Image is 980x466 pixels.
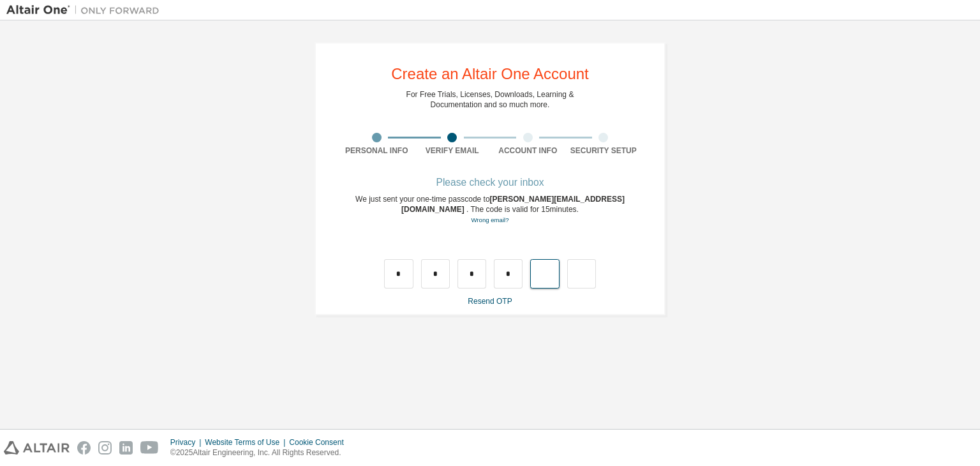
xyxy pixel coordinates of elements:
[468,297,512,306] a: Resend OTP
[471,216,509,223] a: Go back to the registration form
[289,437,351,447] div: Cookie Consent
[490,146,566,156] div: Account Info
[391,66,589,82] div: Create an Altair One Account
[415,146,491,156] div: Verify Email
[4,441,70,455] img: altair_logo.svg
[170,437,205,447] div: Privacy
[98,441,112,455] img: instagram.svg
[339,179,641,186] div: Please check your inbox
[339,146,415,156] div: Personal Info
[6,4,166,17] img: Altair One
[77,441,91,455] img: facebook.svg
[170,447,352,458] p: © 2025 Altair Engineering, Inc. All Rights Reserved.
[406,89,574,110] div: For Free Trials, Licenses, Downloads, Learning & Documentation and so much more.
[401,195,625,214] span: [PERSON_NAME][EMAIL_ADDRESS][DOMAIN_NAME]
[119,441,133,455] img: linkedin.svg
[205,437,289,447] div: Website Terms of Use
[339,194,641,225] div: We just sent your one-time passcode to . The code is valid for 15 minutes.
[140,441,159,455] img: youtube.svg
[566,146,642,156] div: Security Setup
